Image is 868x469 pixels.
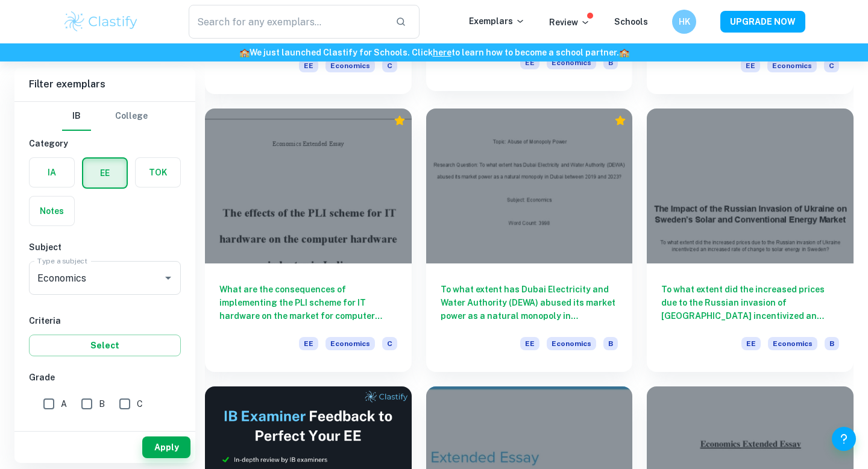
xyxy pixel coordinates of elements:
[30,197,74,225] button: Notes
[547,337,596,350] span: Economics
[325,337,375,350] span: Economics
[136,158,180,187] button: TOK
[382,337,397,350] span: C
[825,337,839,350] span: B
[614,115,626,127] div: Premium
[720,11,805,33] button: UPGRADE NOW
[661,283,839,323] h6: To what extent did the increased prices due to the Russian invasion of [GEOGRAPHIC_DATA] incentiv...
[142,436,190,458] button: Apply
[441,283,618,323] h6: To what extent has Dubai Electricity and Water Authority (DEWA) abused its market power as a natu...
[547,56,596,69] span: Economics
[63,10,139,34] img: Clastify logo
[325,59,375,72] span: Economics
[239,48,250,57] span: 🏫
[219,283,397,323] h6: What are the consequences of implementing the PLI scheme for IT hardware on the market for comput...
[29,137,181,150] h6: Category
[469,14,525,28] p: Exemplars
[160,269,177,286] button: Open
[382,59,397,72] span: C
[741,59,760,72] span: EE
[189,5,386,39] input: Search for any exemplars...
[14,68,195,101] h6: Filter exemplars
[29,314,181,327] h6: Criteria
[137,397,143,411] span: C
[603,337,618,350] span: B
[83,159,127,187] button: EE
[767,59,817,72] span: Economics
[614,17,648,27] a: Schools
[520,56,539,69] span: EE
[520,337,539,350] span: EE
[741,337,761,350] span: EE
[678,15,691,28] h6: HK
[29,335,181,356] button: Select
[205,109,412,372] a: What are the consequences of implementing the PLI scheme for IT hardware on the market for comput...
[29,371,181,384] h6: Grade
[549,16,590,29] p: Review
[603,56,618,69] span: B
[61,397,67,411] span: A
[426,109,633,372] a: To what extent has Dubai Electricity and Water Authority (DEWA) abused its market power as a natu...
[29,241,181,254] h6: Subject
[299,59,318,72] span: EE
[99,397,105,411] span: B
[619,48,629,57] span: 🏫
[62,102,148,131] div: Filter type choice
[299,337,318,350] span: EE
[433,48,451,57] a: here
[30,158,74,187] button: IA
[37,256,87,266] label: Type a subject
[832,427,856,451] button: Help and Feedback
[824,59,839,72] span: C
[62,102,91,131] button: IB
[768,337,817,350] span: Economics
[672,10,696,34] button: HK
[647,109,854,372] a: To what extent did the increased prices due to the Russian invasion of [GEOGRAPHIC_DATA] incentiv...
[394,115,406,127] div: Premium
[2,46,866,59] h6: We just launched Clastify for Schools. Click to learn how to become a school partner.
[115,102,148,131] button: College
